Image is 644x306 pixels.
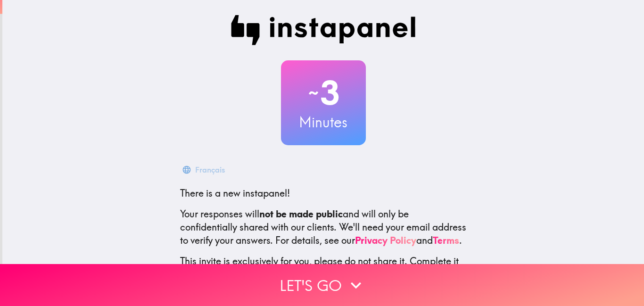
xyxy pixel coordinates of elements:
img: Instapanel [231,15,416,45]
span: There is a new instapanel! [180,187,290,199]
p: Your responses will and will only be confidentially shared with our clients. We'll need your emai... [180,207,467,247]
h2: 3 [281,74,366,112]
h3: Minutes [281,112,366,132]
p: This invite is exclusively for you, please do not share it. Complete it soon because spots are li... [180,255,467,281]
b: not be made public [259,208,343,220]
a: Privacy Policy [355,234,416,246]
button: Français [180,160,229,179]
a: Terms [433,234,459,246]
span: ~ [307,79,320,107]
div: Français [195,163,225,176]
